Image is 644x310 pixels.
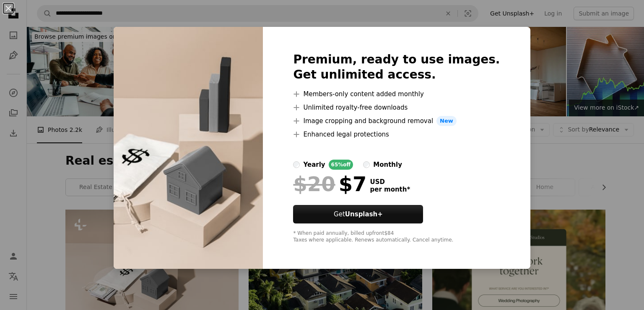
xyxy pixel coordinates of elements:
[370,186,410,193] span: per month *
[293,129,500,139] li: Enhanced legal protections
[293,205,423,223] button: GetUnsplash+
[293,89,500,99] li: Members-only content added monthly
[293,173,366,195] div: $7
[370,178,410,186] span: USD
[293,161,300,168] input: yearly65%off
[363,161,370,168] input: monthly
[329,160,353,170] div: 65% off
[293,173,335,195] span: $20
[373,160,402,170] div: monthly
[293,52,500,82] h2: Premium, ready to use images. Get unlimited access.
[293,102,500,113] li: Unlimited royalty-free downloads
[293,116,500,126] li: Image cropping and background removal
[114,27,263,269] img: premium_photo-1680721444743-2a94a309a24a
[345,210,383,218] strong: Unsplash+
[436,116,457,126] span: New
[303,160,325,170] div: yearly
[293,230,500,244] div: * When paid annually, billed upfront $84 Taxes where applicable. Renews automatically. Cancel any...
